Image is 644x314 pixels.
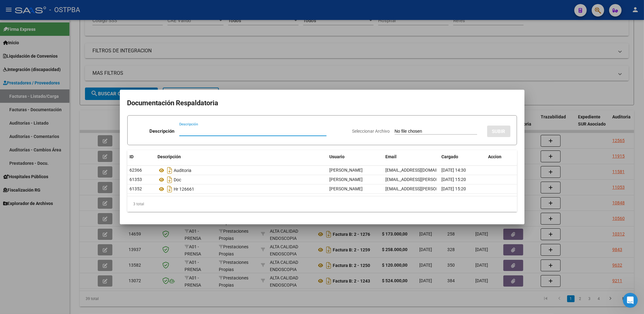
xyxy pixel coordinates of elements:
div: 3 total [127,196,517,212]
span: [DATE] 14:30 [442,168,466,173]
span: Usuario [330,154,345,159]
span: Accion [488,154,502,159]
span: 61352 [130,186,142,191]
h2: Documentación Respaldatoria [127,97,517,109]
span: Descripción [158,154,181,159]
datatable-header-cell: Email [383,150,439,164]
span: [DATE] 15:20 [442,186,466,191]
div: Hr 126661 [158,184,325,194]
span: [PERSON_NAME] [330,177,363,182]
iframe: Intercom live chat [623,293,638,308]
span: [PERSON_NAME] [330,168,363,173]
span: [EMAIL_ADDRESS][PERSON_NAME][DOMAIN_NAME] [386,177,488,182]
span: 61353 [130,177,142,182]
i: Descargar documento [166,175,174,185]
span: [EMAIL_ADDRESS][PERSON_NAME][DOMAIN_NAME] [386,186,488,191]
span: 62366 [130,168,142,173]
span: SUBIR [492,129,505,134]
div: Auditoria [158,165,325,175]
span: Email [386,154,397,159]
datatable-header-cell: Descripción [155,150,327,164]
i: Descargar documento [166,184,174,194]
datatable-header-cell: Cargado [439,150,486,164]
span: ID [130,154,134,159]
span: Cargado [442,154,458,159]
i: Descargar documento [166,165,174,175]
span: [EMAIL_ADDRESS][DOMAIN_NAME] [386,168,455,173]
datatable-header-cell: Accion [486,150,517,164]
div: Doc [158,175,325,185]
span: Seleccionar Archivo [352,129,390,134]
span: [DATE] 15:20 [442,177,466,182]
button: SUBIR [487,126,510,137]
span: [PERSON_NAME] [330,186,363,191]
datatable-header-cell: Usuario [327,150,383,164]
p: Descripción [149,128,174,135]
datatable-header-cell: ID [127,150,155,164]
